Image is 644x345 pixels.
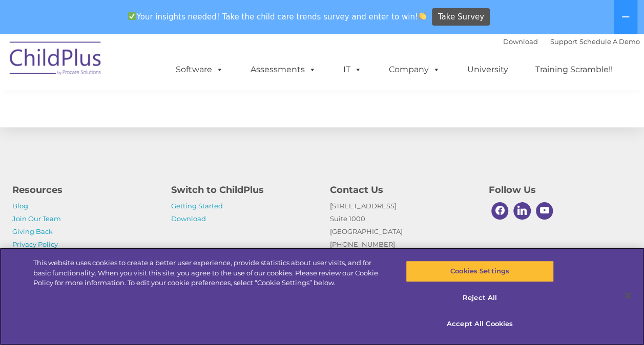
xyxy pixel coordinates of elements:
a: University [457,59,518,80]
img: 👏 [419,12,426,20]
a: Join Our Team [12,214,61,223]
a: Take Survey [432,8,490,26]
a: Blog [12,202,28,210]
span: Last name [142,68,174,75]
a: Youtube [533,200,556,222]
a: Giving Back [12,227,53,235]
a: Schedule A Demo [579,37,640,46]
span: Take Survey [438,8,484,26]
h4: Follow Us [489,183,632,197]
a: Software [165,59,234,80]
a: Download [171,214,206,223]
button: Close [616,284,639,307]
img: ✅ [128,12,136,20]
a: Facebook [489,200,511,222]
font: | [503,37,640,46]
span: Your insights needed! Take the child care trends survey and enter to win! [124,7,431,27]
a: Company [379,59,450,80]
img: ChildPlus by Procare Solutions [5,34,107,85]
a: Assessments [240,59,326,80]
h4: Resources [12,183,156,197]
span: Phone number [142,110,186,117]
h4: Contact Us [330,183,473,197]
a: Download [503,37,538,46]
a: Privacy Policy [12,240,58,248]
p: [STREET_ADDRESS] Suite 1000 [GEOGRAPHIC_DATA] [PHONE_NUMBER] [330,200,473,264]
a: Getting Started [171,202,223,210]
button: Accept All Cookies [406,313,554,335]
a: Linkedin [511,200,533,222]
h4: Switch to ChildPlus [171,183,315,197]
a: IT [333,59,372,80]
button: Reject All [406,287,554,309]
a: Training Scramble!! [525,59,623,80]
a: Support [550,37,577,46]
button: Cookies Settings [406,261,554,282]
div: This website uses cookies to create a better user experience, provide statistics about user visit... [33,258,386,288]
